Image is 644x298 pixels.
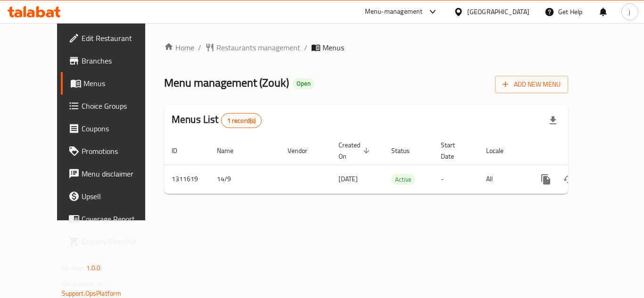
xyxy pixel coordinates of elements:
[495,76,568,93] button: Add New Menu
[61,185,165,208] a: Upsell
[82,32,157,44] span: Edit Restaurant
[293,78,314,89] div: Open
[164,165,209,193] td: 1311619
[217,145,246,156] span: Name
[222,116,262,125] span: 1 record(s)
[503,79,561,90] span: Add New Menu
[82,55,157,66] span: Branches
[61,72,165,95] a: Menus
[221,113,262,128] div: Total records count
[61,27,165,49] a: Edit Restaurant
[479,165,527,193] td: All
[82,236,157,247] span: Grocery Checklist
[164,137,633,194] table: enhanced table
[86,262,101,274] span: 1.0.0
[164,42,194,53] a: Home
[82,168,157,179] span: Menu disclaimer
[61,208,165,230] a: Coverage Report
[172,113,262,128] h2: Menus List
[339,139,372,162] span: Created On
[557,168,580,191] button: Change Status
[216,42,300,53] span: Restaurants management
[527,137,633,165] th: Actions
[172,145,190,156] span: ID
[164,42,568,53] nav: breadcrumb
[288,145,320,156] span: Vendor
[629,7,630,17] span: j
[535,168,557,191] button: more
[164,72,289,93] span: Menu management ( Zouk )
[467,7,529,17] div: [GEOGRAPHIC_DATA]
[391,174,415,185] span: Active
[61,140,165,162] a: Promotions
[61,230,165,253] a: Grocery Checklist
[83,78,157,89] span: Menus
[433,165,479,193] td: -
[205,42,300,53] a: Restaurants management
[339,173,358,185] span: [DATE]
[82,123,157,134] span: Coupons
[82,213,157,225] span: Coverage Report
[322,42,344,53] span: Menus
[304,42,307,53] li: /
[209,165,280,193] td: 14/9
[62,278,105,290] span: Get support on:
[62,262,85,274] span: Version:
[293,80,314,88] span: Open
[542,109,564,132] div: Export file
[365,6,423,17] div: Menu-management
[486,145,516,156] span: Locale
[61,95,165,117] a: Choice Groups
[441,139,467,162] span: Start Date
[61,117,165,140] a: Coupons
[198,42,201,53] li: /
[82,100,157,112] span: Choice Groups
[82,145,157,157] span: Promotions
[61,162,165,185] a: Menu disclaimer
[391,145,422,156] span: Status
[82,191,157,202] span: Upsell
[61,49,165,72] a: Branches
